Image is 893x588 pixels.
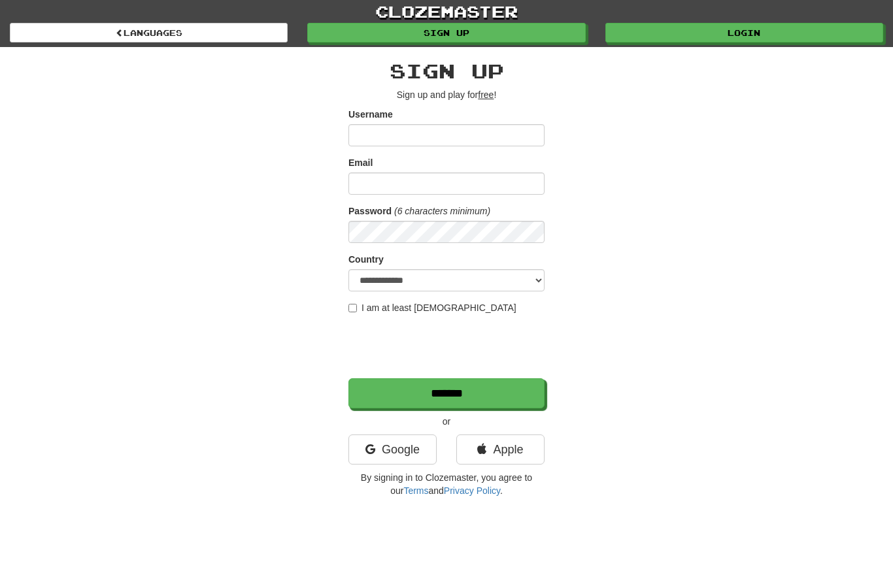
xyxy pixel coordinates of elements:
[348,471,545,497] p: By signing in to Clozemaster, you agree to our and .
[348,434,437,465] a: Google
[444,485,500,496] a: Privacy Policy
[605,23,883,42] a: Login
[478,90,494,100] u: free
[348,253,384,266] label: Country
[348,60,545,82] h2: Sign up
[348,415,545,428] p: or
[348,88,545,101] p: Sign up and play for !
[394,206,490,216] em: (6 characters minimum)
[348,304,357,312] input: I am at least [DEMOGRAPHIC_DATA]
[10,23,288,42] a: Languages
[403,485,428,496] a: Terms
[348,108,393,121] label: Username
[348,301,516,314] label: I am at least [DEMOGRAPHIC_DATA]
[348,321,547,372] iframe: reCAPTCHA
[348,204,392,218] label: Password
[456,434,545,465] a: Apple
[348,156,373,169] label: Email
[307,23,585,42] a: Sign up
